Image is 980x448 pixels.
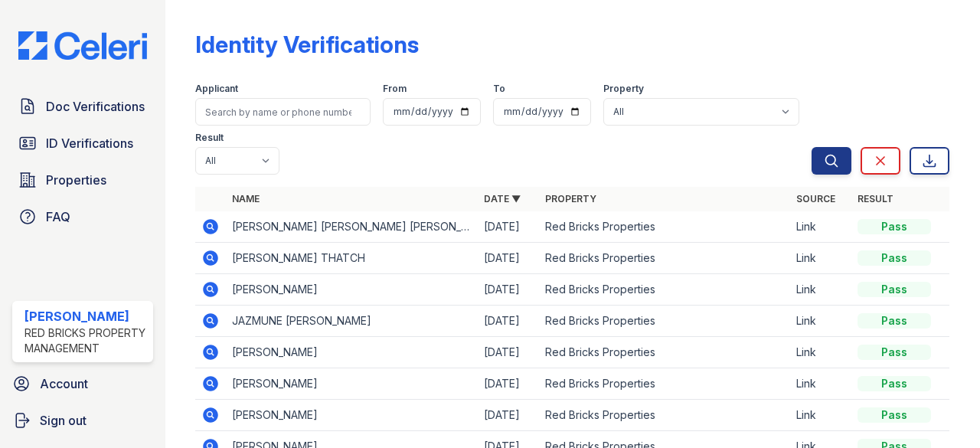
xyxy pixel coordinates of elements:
[6,31,159,60] img: CE_Logo_Blue-a8612792a0a2168367f1c8372b55b34899dd931a85d93a1a3d3e32e68fde9ad4.png
[232,193,260,204] a: Name
[226,274,477,306] td: [PERSON_NAME]
[857,193,893,204] a: Result
[195,132,224,144] label: Result
[40,374,88,393] span: Account
[383,83,407,95] label: From
[796,193,835,204] a: Source
[46,97,145,116] span: Doc Verifications
[46,208,70,226] span: FAQ
[226,243,477,274] td: [PERSON_NAME] THATCH
[493,83,505,95] label: To
[12,201,153,232] a: FAQ
[478,368,539,400] td: [DATE]
[539,337,790,368] td: Red Bricks Properties
[539,400,790,431] td: Red Bricks Properties
[478,306,539,337] td: [DATE]
[857,376,931,391] div: Pass
[790,274,851,306] td: Link
[857,282,931,297] div: Pass
[790,337,851,368] td: Link
[857,313,931,329] div: Pass
[40,411,87,430] span: Sign out
[226,211,477,243] td: [PERSON_NAME] [PERSON_NAME] [PERSON_NAME]
[857,407,931,423] div: Pass
[226,368,477,400] td: [PERSON_NAME]
[478,243,539,274] td: [DATE]
[539,211,790,243] td: Red Bricks Properties
[24,325,147,356] div: Red Bricks Property Management
[790,306,851,337] td: Link
[46,171,106,189] span: Properties
[12,91,153,122] a: Doc Verifications
[226,400,477,431] td: [PERSON_NAME]
[790,243,851,274] td: Link
[478,400,539,431] td: [DATE]
[484,193,521,204] a: Date ▼
[12,128,153,159] a: ID Verifications
[24,307,147,325] div: [PERSON_NAME]
[478,337,539,368] td: [DATE]
[790,368,851,400] td: Link
[226,337,477,368] td: [PERSON_NAME]
[539,368,790,400] td: Red Bricks Properties
[857,250,931,266] div: Pass
[226,306,477,337] td: JAZMUNE [PERSON_NAME]
[857,219,931,234] div: Pass
[478,274,539,306] td: [DATE]
[539,274,790,306] td: Red Bricks Properties
[539,243,790,274] td: Red Bricks Properties
[12,165,153,195] a: Properties
[603,83,644,95] label: Property
[46,134,133,152] span: ID Verifications
[539,306,790,337] td: Red Bricks Properties
[545,193,596,204] a: Property
[6,405,159,436] a: Sign out
[6,368,159,399] a: Account
[195,83,238,95] label: Applicant
[790,400,851,431] td: Link
[857,345,931,360] div: Pass
[195,31,419,58] div: Identity Verifications
[478,211,539,243] td: [DATE]
[195,98,371,126] input: Search by name or phone number
[790,211,851,243] td: Link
